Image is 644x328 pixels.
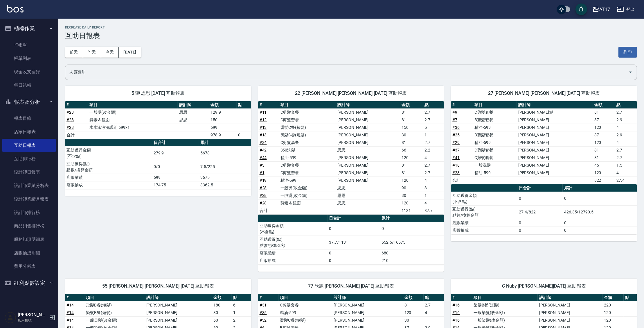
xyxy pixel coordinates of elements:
[615,139,637,146] td: 4
[332,301,403,309] td: [PERSON_NAME]
[209,101,237,109] th: 金額
[209,124,237,131] td: 699
[423,169,444,177] td: 2.7
[260,170,265,175] a: #1
[458,90,630,96] span: 27 [PERSON_NAME] [PERSON_NAME] [DATE] 互助報表
[258,215,444,265] table: a dense table
[279,139,336,146] td: C剪髮套餐
[593,154,615,161] td: 81
[336,199,400,207] td: 思思
[145,294,212,302] th: 設計師
[65,32,637,40] h3: 互助日報表
[517,219,562,227] td: 0
[336,131,400,139] td: [PERSON_NAME]
[451,192,517,205] td: 互助獲得金額 (不含點)
[152,181,199,189] td: 174.75
[65,146,152,160] td: 互助獲得金額 (不含點)
[336,177,400,184] td: [PERSON_NAME]
[328,215,380,222] th: 日合計
[452,318,460,322] a: #16
[232,309,251,316] td: 1
[2,219,56,233] a: 商品銷售排行榜
[18,318,47,323] p: 店用帳號
[279,131,336,139] td: 燙髮C餐(短髮)
[423,199,444,207] td: 4
[400,199,423,207] td: 120
[145,309,212,316] td: [PERSON_NAME]
[593,124,615,131] td: 120
[65,160,152,174] td: 互助獲得(點) 點數/換算金額
[424,316,444,324] td: 1
[260,178,267,183] a: #19
[65,101,88,109] th: #
[517,124,593,131] td: [PERSON_NAME]
[212,316,231,324] td: 60
[423,146,444,154] td: 2.2
[209,108,237,116] td: 129.9
[258,294,279,302] th: #
[279,116,336,124] td: C剪髮套餐
[473,169,517,177] td: 精油-599
[84,316,145,324] td: 一般染髮(改金額)
[423,131,444,139] td: 1
[279,192,336,199] td: 一般燙(改金額)
[237,101,251,109] th: 點
[517,108,593,116] td: [PERSON_NAME]彣
[400,101,423,109] th: 金額
[279,309,332,316] td: 精油-599
[563,205,637,219] td: 426.35/12790.5
[473,154,517,161] td: C剪髮套餐
[452,148,460,152] a: #37
[602,294,624,302] th: 金額
[423,116,444,124] td: 2.7
[2,125,56,138] a: 店家日報表
[423,192,444,199] td: 1
[199,174,251,181] td: 9675
[517,184,562,192] th: 日合計
[400,177,423,184] td: 120
[615,4,637,15] button: 登出
[451,227,517,234] td: 店販抽成
[336,192,400,199] td: 思思
[618,47,637,58] button: 列印
[538,316,602,324] td: [PERSON_NAME]
[473,161,517,169] td: 一般洗髮
[593,146,615,154] td: 81
[2,165,56,179] a: 設計師日報表
[400,108,423,116] td: 81
[517,205,562,219] td: 27.4/822
[152,146,199,160] td: 279.9
[336,161,400,169] td: [PERSON_NAME]
[593,139,615,146] td: 120
[66,303,74,307] a: #14
[452,310,460,315] a: #16
[400,124,423,131] td: 150
[452,155,460,160] a: #41
[423,177,444,184] td: 4
[178,108,209,116] td: 思思
[83,47,101,58] button: 昨天
[209,131,237,139] td: 978.9
[458,283,630,289] span: C Nuby [PERSON_NAME][DATE] 互助報表
[380,249,444,257] td: 680
[451,294,472,302] th: #
[473,146,517,154] td: C剪髮套餐
[336,108,400,116] td: [PERSON_NAME]
[258,249,328,257] td: 店販業績
[400,131,423,139] td: 30
[7,5,24,13] img: Logo
[66,318,74,322] a: #14
[593,108,615,116] td: 81
[400,139,423,146] td: 81
[199,146,251,160] td: 5678
[472,309,538,316] td: 一般染髮(改金額)
[593,101,615,109] th: 金額
[403,294,424,302] th: 金額
[258,101,444,215] table: a dense table
[332,309,403,316] td: [PERSON_NAME]
[517,192,562,205] td: 0
[2,95,56,110] button: 報表及分析
[178,116,209,124] td: 思思
[473,124,517,131] td: 精油-599
[18,312,47,318] h5: [PERSON_NAME]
